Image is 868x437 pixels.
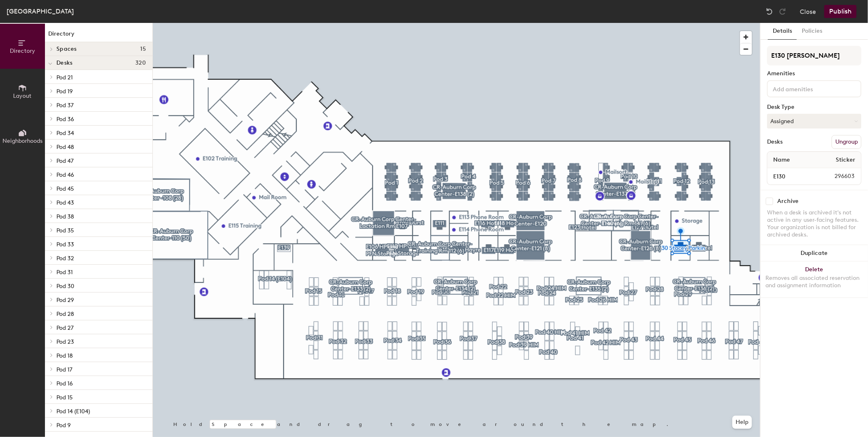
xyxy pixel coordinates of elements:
[56,311,74,318] span: Pod 28
[56,144,74,151] span: Pod 48
[56,185,74,192] span: Pod 45
[7,6,74,16] div: [GEOGRAPHIC_DATA]
[56,130,74,137] span: Pod 34
[761,245,868,261] button: Duplicate
[771,83,845,93] input: Add amenities
[767,104,861,110] div: Desk Type
[56,422,71,429] span: Pod 9
[56,171,74,178] span: Pod 46
[815,172,859,181] span: 296603
[135,60,146,66] span: 320
[56,380,73,387] span: Pod 16
[732,416,752,429] button: Help
[797,23,827,40] button: Policies
[56,199,74,206] span: Pod 43
[56,74,73,81] span: Pod 21
[800,5,816,18] button: Close
[56,241,74,248] span: Pod 33
[779,7,787,16] img: Redo
[769,171,815,182] input: Unnamed desk
[56,297,74,304] span: Pod 29
[45,29,152,42] h1: Directory
[56,227,74,234] span: Pod 35
[777,198,799,205] div: Archive
[56,394,73,401] span: Pod 15
[56,213,74,220] span: Pod 38
[769,153,794,167] span: Name
[832,135,861,149] button: Ungroup
[761,261,868,297] button: DeleteRemoves all associated reservation and assignment information
[56,338,74,345] span: Pod 23
[56,60,72,66] span: Desks
[767,209,861,239] div: When a desk is archived it's not active in any user-facing features. Your organization is not bil...
[765,275,863,289] div: Removes all associated reservation and assignment information
[767,139,783,145] div: Desks
[56,255,74,262] span: Pod 32
[13,92,32,99] span: Layout
[10,47,35,54] span: Directory
[56,158,74,164] span: Pod 47
[56,352,73,359] span: Pod 18
[56,324,74,331] span: Pod 27
[56,283,74,290] span: Pod 30
[56,366,72,373] span: Pod 17
[824,5,857,18] button: Publish
[2,137,43,144] span: Neighborhoods
[832,153,859,167] span: Sticker
[56,88,73,95] span: Pod 19
[56,102,74,109] span: Pod 37
[140,46,146,52] span: 15
[56,408,90,415] span: Pod 14 (E104)
[768,23,797,40] button: Details
[767,114,861,128] button: Assigned
[56,116,74,123] span: Pod 36
[765,7,774,16] img: Undo
[56,46,77,52] span: Spaces
[767,70,861,77] div: Amenities
[56,269,73,276] span: Pod 31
